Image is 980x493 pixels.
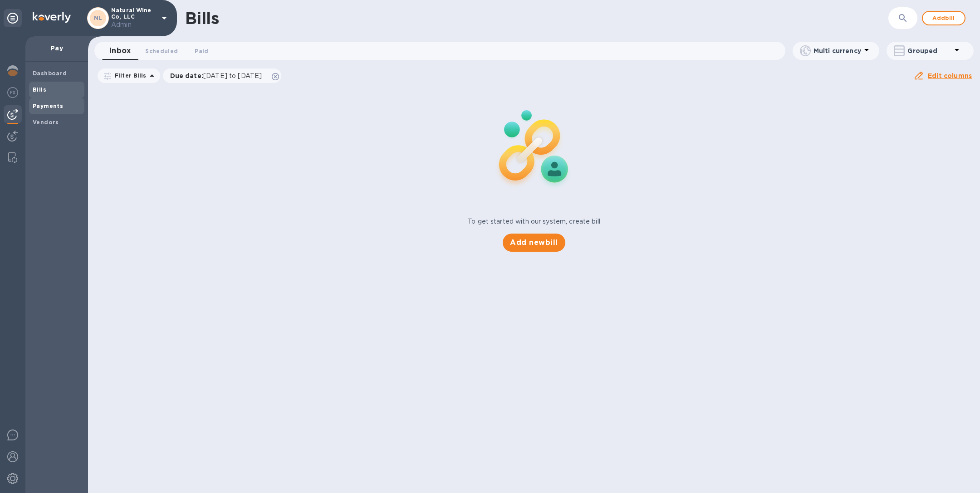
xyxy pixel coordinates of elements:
h1: Bills [185,9,219,28]
b: Dashboard [33,70,67,77]
u: Edit columns [928,72,972,79]
button: Addbill [922,11,965,25]
b: Bills [33,86,46,93]
p: Grouped [907,46,951,55]
span: Add new bill [510,237,558,248]
span: Add bill [930,13,957,24]
span: Paid [195,46,208,56]
p: Natural Wine Co, LLC [111,7,157,29]
div: Due date:[DATE] to [DATE] [163,68,282,83]
span: [DATE] to [DATE] [203,72,262,79]
p: Pay [33,44,81,53]
button: Add newbill [503,234,565,252]
p: Admin [111,20,157,29]
span: Scheduled [145,46,178,56]
div: Unpin categories [4,9,22,27]
img: Foreign exchange [7,87,18,98]
img: Logo [33,12,71,23]
b: Payments [33,103,63,109]
p: Due date : [170,71,267,80]
p: Filter Bills [111,72,147,79]
p: To get started with our system, create bill [468,217,600,226]
b: NL [94,15,103,21]
b: Vendors [33,119,59,126]
span: Inbox [109,44,131,57]
p: Multi currency [813,46,861,55]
